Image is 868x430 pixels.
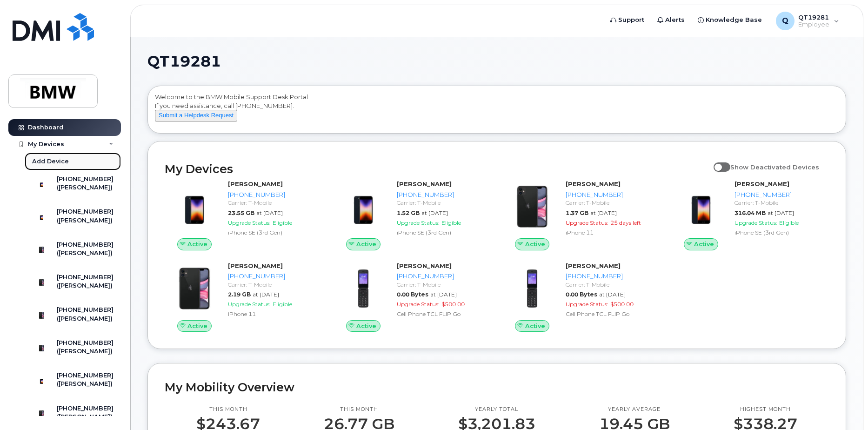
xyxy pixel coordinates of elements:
[228,190,319,199] div: [PHONE_NUMBER]
[734,190,825,199] div: [PHONE_NUMBER]
[187,322,207,330] span: Active
[599,291,626,298] span: at [DATE]
[228,272,319,281] div: [PHONE_NUMBER]
[155,110,237,121] button: Submit a Helpdesk Request
[566,228,656,236] div: iPhone 11
[334,180,491,250] a: Active[PERSON_NAME][PHONE_NUMBER]Carrier: T-Mobile1.52 GBat [DATE]Upgrade Status:EligibleiPhone S...
[502,180,660,250] a: Active[PERSON_NAME][PHONE_NUMBER]Carrier: T-Mobile1.37 GBat [DATE]Upgrade Status:25 days leftiPho...
[421,209,448,216] span: at [DATE]
[510,266,554,311] img: TCL-FLIP-Go-Midnight-Blue-frontimage.png
[356,240,376,249] span: Active
[694,240,714,249] span: Active
[228,291,251,298] span: 2.19 GB
[599,406,670,413] p: Yearly average
[566,272,656,281] div: [PHONE_NUMBER]
[734,180,789,188] strong: [PERSON_NAME]
[671,180,829,250] a: Active[PERSON_NAME][PHONE_NUMBER]Carrier: T-Mobile316.04 MBat [DATE]Upgrade Status:EligibleiPhone...
[228,301,271,308] span: Upgrade Status:
[228,262,283,269] strong: [PERSON_NAME]
[566,190,656,199] div: [PHONE_NUMBER]
[610,219,641,226] span: 25 days left
[155,111,237,119] a: Submit a Helpdesk Request
[228,180,283,188] strong: [PERSON_NAME]
[430,291,457,298] span: at [DATE]
[196,406,260,413] p: This month
[165,262,322,332] a: Active[PERSON_NAME][PHONE_NUMBER]Carrier: T-Mobile2.19 GBat [DATE]Upgrade Status:EligibleiPhone 11
[730,163,819,171] span: Show Deactivated Devices
[768,209,794,216] span: at [DATE]
[525,322,545,330] span: Active
[165,180,322,250] a: Active[PERSON_NAME][PHONE_NUMBER]Carrier: T-Mobile23.55 GBat [DATE]Upgrade Status:EligibleiPhone ...
[590,209,617,216] span: at [DATE]
[397,301,440,308] span: Upgrade Status:
[172,184,217,229] img: image20231002-3703462-1angbar.jpeg
[397,272,487,281] div: [PHONE_NUMBER]
[324,406,394,413] p: This month
[566,199,656,207] div: Carrier: T-Mobile
[566,301,608,308] span: Upgrade Status:
[256,209,283,216] span: at [DATE]
[397,310,487,318] div: Cell Phone TCL FLIP Go
[679,184,723,229] img: image20231002-3703462-1angbar.jpeg
[525,240,545,249] span: Active
[397,190,487,199] div: [PHONE_NUMBER]
[566,281,656,289] div: Carrier: T-Mobile
[147,54,221,68] span: QT19281
[397,199,487,207] div: Carrier: T-Mobile
[165,162,709,176] h2: My Devices
[828,390,861,423] iframe: Messenger Launcher
[566,262,621,269] strong: [PERSON_NAME]
[334,262,491,332] a: Active[PERSON_NAME][PHONE_NUMBER]Carrier: T-Mobile0.00 Bytesat [DATE]Upgrade Status:$500.00Cell P...
[397,209,420,216] span: 1.52 GB
[228,228,319,236] div: iPhone SE (3rd Gen)
[502,262,660,332] a: Active[PERSON_NAME][PHONE_NUMBER]Carrier: T-Mobile0.00 Bytesat [DATE]Upgrade Status:$500.00Cell P...
[566,291,597,298] span: 0.00 Bytes
[273,219,292,226] span: Eligible
[273,301,292,308] span: Eligible
[734,228,825,236] div: iPhone SE (3rd Gen)
[779,219,799,226] span: Eligible
[566,209,588,216] span: 1.37 GB
[155,93,839,130] div: Welcome to the BMW Mobile Support Desk Portal If you need assistance, call [PHONE_NUMBER].
[341,184,386,229] img: image20231002-3703462-1angbar.jpeg
[253,291,279,298] span: at [DATE]
[341,266,386,311] img: TCL-FLIP-Go-Midnight-Blue-frontimage.png
[356,322,376,330] span: Active
[610,301,634,308] span: $500.00
[228,281,319,289] div: Carrier: T-Mobile
[566,310,656,318] div: Cell Phone TCL FLIP Go
[228,310,319,318] div: iPhone 11
[397,262,452,269] strong: [PERSON_NAME]
[566,180,621,188] strong: [PERSON_NAME]
[734,219,777,226] span: Upgrade Status:
[172,266,217,311] img: iPhone_11.jpg
[441,301,465,308] span: $500.00
[441,219,461,226] span: Eligible
[510,184,554,229] img: iPhone_11.jpg
[734,209,766,216] span: 316.04 MB
[228,219,271,226] span: Upgrade Status:
[566,219,608,226] span: Upgrade Status:
[228,209,254,216] span: 23.55 GB
[228,199,319,207] div: Carrier: T-Mobile
[397,219,440,226] span: Upgrade Status:
[397,281,487,289] div: Carrier: T-Mobile
[734,406,797,413] p: Highest month
[458,406,535,413] p: Yearly total
[397,180,452,188] strong: [PERSON_NAME]
[165,380,829,394] h2: My Mobility Overview
[397,291,428,298] span: 0.00 Bytes
[187,240,207,249] span: Active
[397,228,487,236] div: iPhone SE (3rd Gen)
[714,158,721,166] input: Show Deactivated Devices
[734,199,825,207] div: Carrier: T-Mobile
